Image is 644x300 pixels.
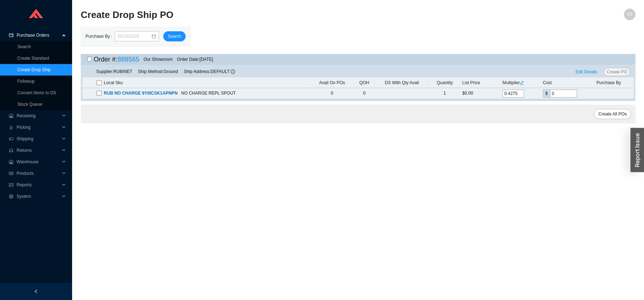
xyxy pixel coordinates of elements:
[311,78,354,88] th: Avail On POs
[17,122,60,133] span: Picking
[17,145,60,156] span: Returns
[81,9,497,21] h2: Create Drop Ship PO
[331,91,333,96] span: 0
[85,31,115,41] label: Purchase By
[9,194,14,199] span: setting
[231,69,235,74] span: info-circle
[9,183,14,187] span: fund
[428,78,461,88] th: Quantity
[117,56,139,63] a: 888565
[363,91,365,96] span: 0
[520,81,524,85] span: edit
[9,33,14,37] span: credit-card
[17,56,49,61] a: Create Standard
[502,79,540,86] div: Multiplier
[627,9,632,20] span: SS
[104,91,178,96] span: RUB NO CHARGE 9Y0ICSK1APNPN
[163,31,186,41] button: Search
[576,68,598,76] span: Edit Details
[17,90,56,95] a: Convert Items to DS
[17,102,42,107] a: Stock Queue
[177,56,213,63] div: Order Date: [DATE]
[17,110,60,122] span: Receiving
[181,91,236,96] span: NO CHARGE REPL SPOUT
[9,171,14,176] span: read
[543,90,550,97] div: $
[604,68,630,76] button: Create PO
[17,29,60,41] span: Purchase Orders
[17,67,51,72] a: Create Drop Ship
[138,69,178,74] span: Ship Method: Ground
[17,168,60,179] span: Products
[34,289,38,294] span: left
[595,78,634,88] th: Purchase By
[104,79,123,86] span: Local Sku
[96,69,132,74] span: Supplier: RUBINET
[168,33,181,40] span: Search
[17,133,60,145] span: Shipping
[17,44,31,49] a: Search
[541,78,595,88] th: Cost
[143,56,173,63] div: Our Showroom
[428,88,461,99] td: 1
[17,79,35,84] a: Followup
[461,88,501,99] td: $0.00
[354,78,375,88] th: QOH
[17,156,60,168] span: Warehouse
[94,54,139,65] div: Order #:
[17,179,60,191] span: Reports
[117,33,151,40] input: 09/25/2025
[184,69,235,74] span: Ship Address: DEFAULT
[17,191,60,202] span: System
[461,78,501,88] th: List Price
[9,148,14,153] span: customer-service
[375,78,428,88] th: DS With Qty Avail
[594,109,631,119] button: Create All POs
[598,110,627,118] span: Create All POs
[573,68,600,76] button: Edit Details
